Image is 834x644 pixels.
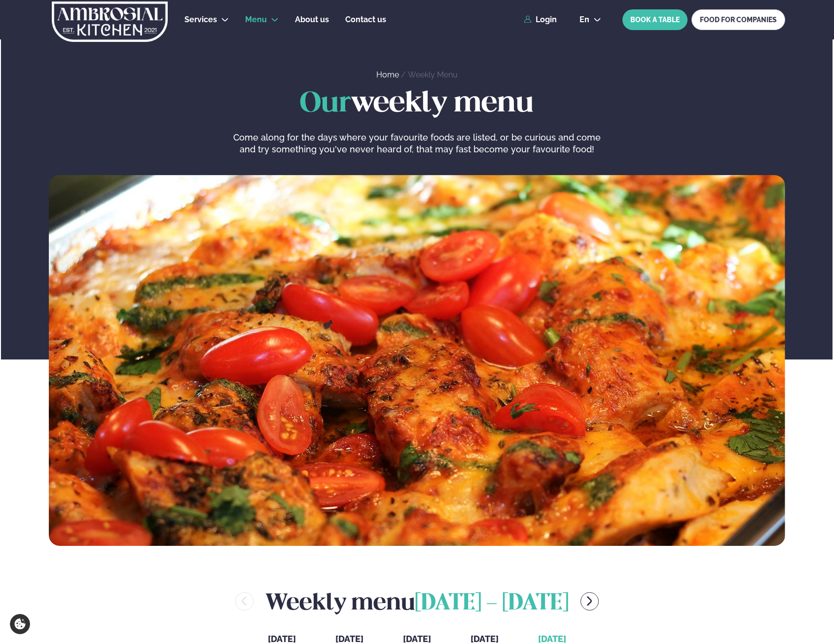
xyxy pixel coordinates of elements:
[230,132,603,155] p: Come along for the days where your favourite foods are listed, or be curious and come and try som...
[524,15,557,24] a: Login
[49,175,785,546] img: image alt
[408,70,458,79] a: Weekly Menu
[335,634,363,644] span: [DATE]
[10,614,30,634] a: Cookie settings
[345,14,386,26] a: Contact us
[345,15,386,24] span: Contact us
[415,593,569,614] span: [DATE] - [DATE]
[471,634,499,644] span: [DATE]
[235,592,254,610] button: menu-btn-left
[403,634,431,644] span: [DATE]
[51,1,169,42] img: logo
[572,16,609,24] button: en
[265,585,569,617] h2: Weekly menu
[295,15,329,24] span: About us
[245,15,267,24] span: Menu
[580,592,599,610] button: menu-btn-right
[184,15,217,24] span: Services
[300,90,351,117] span: Our
[245,14,267,26] a: Menu
[580,16,589,24] span: en
[401,70,408,79] span: /
[268,634,296,644] span: [DATE]
[376,70,399,79] a: Home
[49,88,785,120] h1: weekly menu
[622,9,688,30] button: BOOK A TABLE
[184,14,217,26] a: Services
[691,9,785,30] a: FOOD FOR COMPANIES
[295,14,329,26] a: About us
